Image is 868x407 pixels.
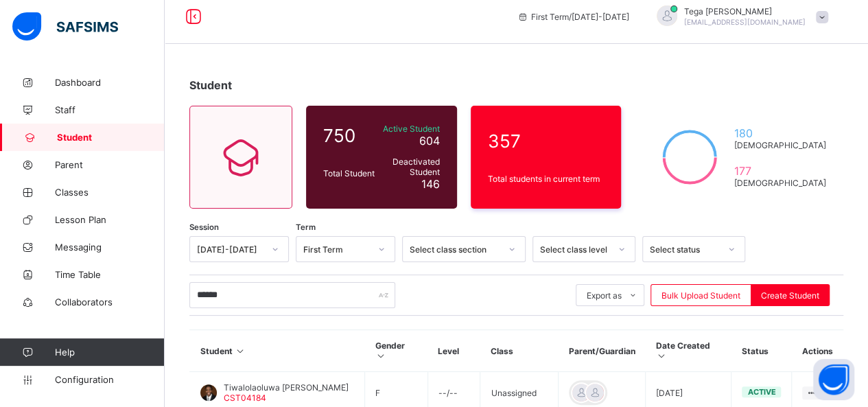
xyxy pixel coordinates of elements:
[55,187,165,198] span: Classes
[55,374,164,385] span: Configuration
[197,244,263,255] div: [DATE]-[DATE]
[55,214,165,225] span: Lesson Plan
[382,156,440,177] span: Deactivated Student
[427,330,480,372] th: Level
[650,244,720,255] div: Select status
[296,222,316,232] span: Term
[684,18,806,26] span: [EMAIL_ADDRESS][DOMAIN_NAME]
[480,330,559,372] th: Class
[190,330,365,372] th: Student
[375,351,387,361] i: Sort in Ascending Order
[421,177,440,191] span: 146
[488,174,605,184] span: Total students in current term
[488,130,605,152] span: 357
[235,346,246,356] i: Sort in Ascending Order
[323,125,375,146] span: 750
[540,244,610,255] div: Select class level
[189,78,232,92] span: Student
[55,104,165,115] span: Staff
[55,77,165,88] span: Dashboard
[734,140,826,150] span: [DEMOGRAPHIC_DATA]
[189,222,219,232] span: Session
[517,12,629,22] span: session/term information
[55,296,165,307] span: Collaborators
[224,382,349,393] span: Tiwalolaoluwa [PERSON_NAME]
[12,12,118,41] img: safsims
[224,393,266,403] span: CST04184
[661,290,740,301] span: Bulk Upload Student
[643,5,835,28] div: TegaOmo-Ibrahim
[55,269,165,280] span: Time Table
[734,164,826,178] span: 177
[656,351,668,361] i: Sort in Ascending Order
[365,330,427,372] th: Gender
[761,290,819,301] span: Create Student
[419,134,440,148] span: 604
[731,330,792,372] th: Status
[559,330,646,372] th: Parent/Guardian
[792,330,843,372] th: Actions
[55,347,164,358] span: Help
[813,359,854,400] button: Open asap
[57,132,165,143] span: Student
[303,244,370,255] div: First Term
[55,242,165,253] span: Messaging
[734,178,826,188] span: [DEMOGRAPHIC_DATA]
[410,244,500,255] div: Select class section
[734,126,826,140] span: 180
[684,6,806,16] span: Tega [PERSON_NAME]
[747,387,775,397] span: active
[646,330,731,372] th: Date Created
[55,159,165,170] span: Parent
[587,290,622,301] span: Export as
[320,165,378,182] div: Total Student
[382,124,440,134] span: Active Student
